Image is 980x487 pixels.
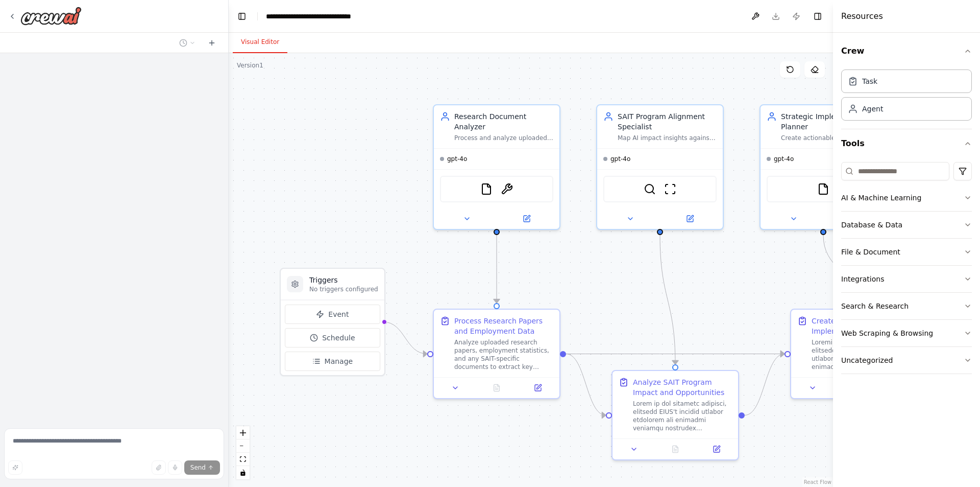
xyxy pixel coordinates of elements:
[841,301,909,311] div: Search & Research
[841,355,893,365] div: Uncategorized
[781,134,880,142] div: Create actionable strategic plans for SAIT based on research analysis and program alignment insig...
[841,212,972,238] button: Database & Data
[454,338,553,371] div: Analyze uploaded research papers, employment statistics, and any SAIT-specific documents to extra...
[774,155,794,163] span: gpt-4o
[610,155,630,163] span: gpt-4o
[862,104,883,114] div: Agent
[236,426,250,439] button: zoom in
[618,134,717,142] div: Map AI impact insights against [PERSON_NAME]'s current program portfolio, identifying specific pr...
[454,134,553,142] div: Process and analyze uploaded research papers, employment data, and SAIT-specific documents to ext...
[654,443,697,455] button: No output available
[280,268,385,376] div: TriggersNo triggers configuredEventScheduleManage
[817,183,829,195] img: FileReadTool
[322,333,355,343] span: Schedule
[841,37,972,65] button: Crew
[498,213,555,225] button: Open in side panel
[520,382,555,394] button: Open in side panel
[492,225,502,303] g: Edge from e1925392-18db-4639-bd79-389cb3860ddf to 59a576f6-e821-4767-8bf4-dd0944385db8
[618,111,717,132] div: SAIT Program Alignment Specialist
[841,10,883,22] h4: Resources
[20,7,82,25] img: Logo
[204,37,220,49] button: Start a new chat
[566,349,606,421] g: Edge from 59a576f6-e821-4767-8bf4-dd0944385db8 to 9be77597-3c30-4e48-8cf5-f204546dd21f
[285,352,380,371] button: Manage
[804,479,831,485] a: React Flow attribution
[841,239,972,265] button: File & Document
[759,104,887,230] div: Strategic Implementation PlannerCreate actionable strategic plans for SAIT based on research anal...
[236,453,250,466] button: fit view
[325,356,353,366] span: Manage
[633,400,732,432] div: Lorem ip dol sitametc adipisci, elitsedd EIUS't incidid utlabor etdolorem ali enimadmi veniamqu n...
[266,11,351,21] nav: breadcrumb
[812,338,911,371] div: Loremipsum dol sitametc adi elitsedd ei tempor i utlaboreetdol, magnaaliqu enimadmin veniamquisno...
[745,349,785,421] g: Edge from 9be77597-3c30-4e48-8cf5-f204546dd21f to 0b9e4174-637e-420e-a4dc-6d0eb5c7d16e
[447,155,467,163] span: gpt-4o
[235,9,249,24] button: Hide left sidebar
[8,460,22,475] button: Improve this prompt
[841,184,972,211] button: AI & Machine Learning
[611,370,739,460] div: Analyze SAIT Program Impact and OpportunitiesLorem ip dol sitametc adipisci, elitsedd EIUS't inci...
[236,466,250,479] button: toggle interactivity
[454,316,553,336] div: Process Research Papers and Employment Data
[811,9,825,24] button: Hide right sidebar
[824,213,882,225] button: Open in side panel
[328,309,349,319] span: Event
[841,274,884,284] div: Integrations
[841,320,972,346] button: Web Scraping & Browsing
[841,293,972,319] button: Search & Research
[309,275,378,285] h3: Triggers
[168,460,182,475] button: Click to speak your automation idea
[285,328,380,347] button: Schedule
[285,305,380,324] button: Event
[841,158,972,382] div: Tools
[664,183,676,195] img: ScrapeWebsiteTool
[566,349,785,359] g: Edge from 59a576f6-e821-4767-8bf4-dd0944385db8 to 0b9e4174-637e-420e-a4dc-6d0eb5c7d16e
[790,309,918,399] div: Create SAIT Strategic Implementation PlanLoremipsum dol sitametc adi elitsedd ei tempor i utlabor...
[781,111,880,132] div: Strategic Implementation Planner
[818,235,859,303] g: Edge from 07cca1da-b68d-4207-b99c-98d705b748d4 to 0b9e4174-637e-420e-a4dc-6d0eb5c7d16e
[699,443,734,455] button: Open in side panel
[862,76,877,86] div: Task
[661,213,719,225] button: Open in side panel
[841,247,900,257] div: File & Document
[841,347,972,374] button: Uncategorized
[841,328,933,338] div: Web Scraping & Browsing
[175,37,200,49] button: Switch to previous chat
[152,460,166,475] button: Upload files
[233,32,287,53] button: Visual Editor
[236,439,250,453] button: zoom out
[236,426,250,479] div: React Flow controls
[433,104,560,230] div: Research Document AnalyzerProcess and analyze uploaded research papers, employment data, and SAIT...
[596,104,724,230] div: SAIT Program Alignment SpecialistMap AI impact insights against [PERSON_NAME]'s current program p...
[454,111,553,132] div: Research Document Analyzer
[644,183,656,195] img: SerperDevTool
[237,61,263,69] div: Version 1
[841,220,902,230] div: Database & Data
[841,266,972,292] button: Integrations
[841,193,921,203] div: AI & Machine Learning
[309,285,378,293] p: No triggers configured
[841,129,972,158] button: Tools
[633,377,732,398] div: Analyze SAIT Program Impact and Opportunities
[655,235,680,364] g: Edge from 77dda41a-7f02-44cc-b2f5-d2401f486157 to 9be77597-3c30-4e48-8cf5-f204546dd21f
[812,316,911,336] div: Create SAIT Strategic Implementation Plan
[480,183,493,195] img: FileReadTool
[190,463,206,472] span: Send
[501,183,513,195] img: ArxivPaperTool
[841,65,972,129] div: Crew
[475,382,519,394] button: No output available
[184,460,220,475] button: Send
[383,317,427,359] g: Edge from triggers to 59a576f6-e821-4767-8bf4-dd0944385db8
[433,309,560,399] div: Process Research Papers and Employment DataAnalyze uploaded research papers, employment statistic...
